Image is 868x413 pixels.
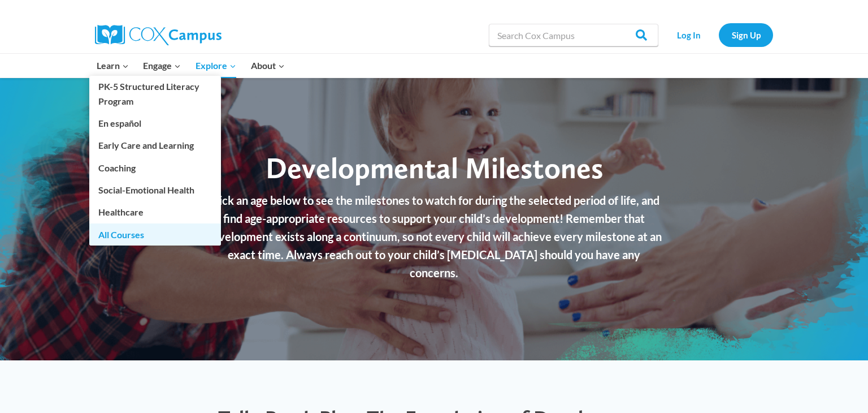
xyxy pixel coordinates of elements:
a: Coaching [89,157,221,178]
a: All Courses [89,223,221,245]
a: Healthcare [89,201,221,223]
a: Early Care and Learning [89,135,221,156]
a: Sign Up [719,23,773,46]
nav: Primary Navigation [89,54,292,78]
img: Cox Campus [95,25,222,45]
a: En español [89,113,221,134]
a: Log In [664,23,713,46]
button: Child menu of Explore [188,54,244,78]
button: Child menu of Engage [136,54,189,78]
input: Search Cox Campus [489,24,658,46]
p: Click an age below to see the milestones to watch for during the selected period of life, and fin... [205,191,663,282]
a: Social-Emotional Health [89,179,221,201]
button: Child menu of Learn [89,54,136,78]
nav: Secondary Navigation [664,23,773,46]
button: Child menu of About [244,54,292,78]
span: Developmental Milestones [266,150,603,186]
a: PK-5 Structured Literacy Program [89,76,221,112]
